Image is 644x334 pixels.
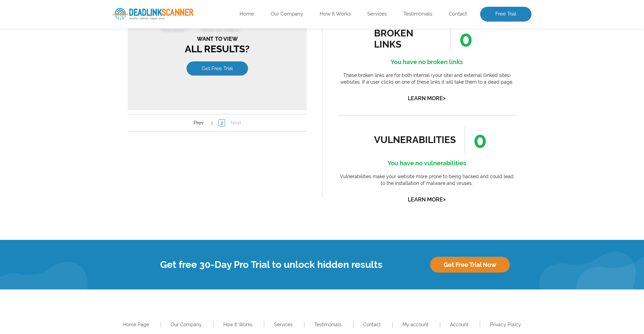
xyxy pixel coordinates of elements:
p: Vulnerabilities make your website more prone to being hacked and could lead to the installation o... [337,173,516,187]
a: Contact [363,322,381,327]
a: Our Company [271,11,303,18]
a: Free Trial [480,7,531,22]
a: Home Page [123,322,149,327]
nav: Footer Primary Menu [113,320,531,329]
h4: You have no vulnerabilities [337,158,516,169]
a: Privacy Policy [490,322,521,327]
span: > [443,195,446,204]
a: Testimonials [403,11,432,18]
div: broken links [374,28,435,50]
a: My account [402,322,428,327]
span: 0 [450,26,473,52]
span: > [443,93,446,103]
th: Website Page [68,1,162,16]
h4: Get free 30-Day Pro Trial to unlock hidden results [113,259,430,270]
span: 0 [465,127,487,153]
h3: All Results? [3,111,176,130]
a: Testimonials [314,322,342,327]
div: vulnerabilities [374,134,456,145]
a: How It Works [320,11,351,18]
a: Get Free Trial [59,137,120,151]
img: DeadLinkScanner [113,8,194,21]
a: Learn More> [408,95,446,102]
a: Our Company [171,322,202,327]
a: Home [240,11,254,18]
a: Account [450,322,468,327]
a: 1 [81,195,87,202]
a: 2 [91,195,97,202]
h4: You have no broken links [337,57,516,67]
p: These broken links are for both internal (your site) and external (linked sites) websites. If a u... [337,72,516,85]
a: Services [367,11,387,18]
a: Learn More> [408,196,446,203]
a: Prev [64,195,77,202]
th: Error Word [18,1,67,16]
a: Services [274,322,293,327]
a: Get Free Trial Now [430,257,510,273]
span: Want to view [3,111,176,118]
a: Contact [449,11,467,18]
a: How It Works [223,322,252,327]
